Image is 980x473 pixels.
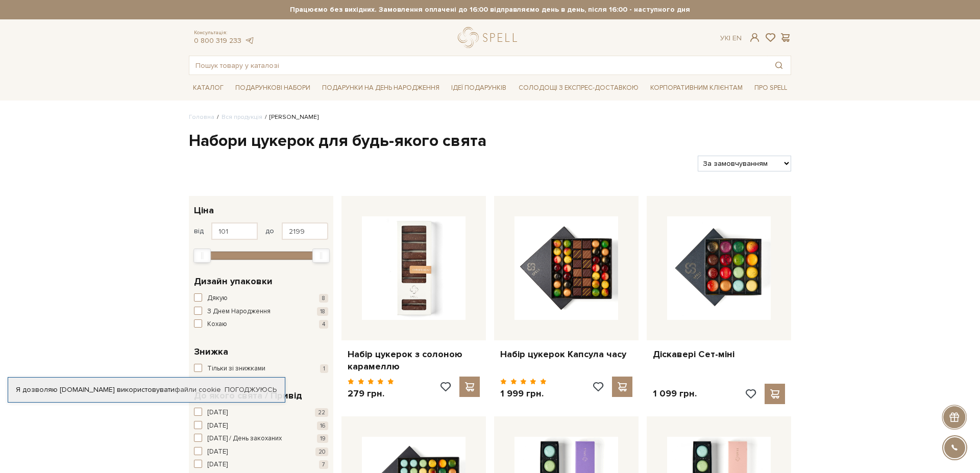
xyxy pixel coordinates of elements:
[315,447,328,456] span: 20
[265,227,274,236] span: до
[458,27,522,48] a: logo
[207,447,228,457] span: [DATE]
[222,113,262,121] a: Вся продукція
[282,222,328,240] input: Ціна
[207,293,228,304] span: Дякую
[194,319,328,330] button: Кохаю 4
[767,56,791,74] button: Пошук товару у каталозі
[646,80,747,96] a: Корпоративним клієнтам
[319,460,328,469] span: 7
[319,320,328,329] span: 4
[194,345,228,359] span: Знижка
[207,460,228,470] span: [DATE]
[312,248,330,263] div: Max
[500,388,547,400] p: 1 999 грн.
[447,80,510,96] a: Ідеї подарунків
[175,385,221,394] a: файли cookie
[720,34,742,43] div: Ук
[194,447,328,457] button: [DATE] 20
[194,307,328,317] button: З Днем Народження 18
[653,388,697,400] p: 1 099 грн.
[514,79,643,96] a: Солодощі з експрес-доставкою
[207,434,282,444] span: [DATE] / День закоханих
[194,364,328,374] button: Тільки зі знижками 1
[194,204,214,217] span: Ціна
[194,293,328,304] button: Дякую 8
[211,222,258,240] input: Ціна
[194,36,241,45] a: 0 800 319 233
[194,421,328,431] button: [DATE] 16
[318,80,444,96] a: Подарунки на День народження
[194,460,328,470] button: [DATE] 7
[189,80,228,96] a: Каталог
[348,348,480,372] a: Набір цукерок з солоною карамеллю
[729,34,730,42] span: |
[317,434,328,443] span: 19
[225,385,277,394] a: Погоджуюсь
[315,408,328,417] span: 22
[320,364,328,373] span: 1
[189,131,791,152] h1: Набори цукерок для будь-якого свята
[262,113,318,122] li: [PERSON_NAME]
[207,408,228,418] span: [DATE]
[207,319,227,330] span: Кохаю
[732,34,742,42] a: En
[193,248,211,263] div: Min
[194,227,204,236] span: від
[317,421,328,430] span: 16
[194,408,328,418] button: [DATE] 22
[194,275,273,288] span: Дизайн упаковки
[750,80,791,96] a: Про Spell
[207,364,265,374] span: Тільки зі знижками
[189,5,791,14] strong: Працюємо без вихідних. Замовлення оплачені до 16:00 відправляємо день в день, після 16:00 - насту...
[231,80,314,96] a: Подарункові набори
[348,388,394,400] p: 279 грн.
[189,113,214,121] a: Головна
[500,348,632,360] a: Набір цукерок Капсула часу
[317,307,328,316] span: 18
[319,294,328,303] span: 8
[653,348,785,360] a: Діскавері Сет-міні
[244,36,254,45] a: telegram
[194,434,328,444] button: [DATE] / День закоханих 19
[207,307,271,317] span: З Днем Народження
[207,421,228,431] span: [DATE]
[8,385,285,394] div: Я дозволяю [DOMAIN_NAME] використовувати
[194,30,254,36] span: Консультація:
[189,56,767,74] input: Пошук товару у каталозі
